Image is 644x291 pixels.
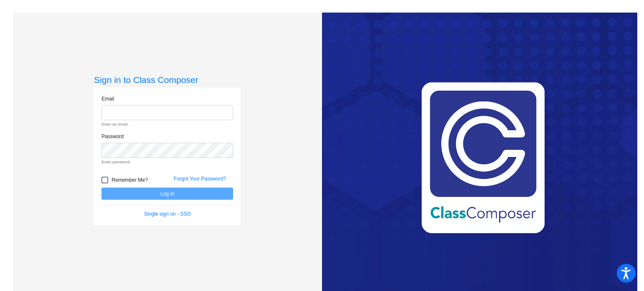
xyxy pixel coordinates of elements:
[101,95,114,103] label: Email
[112,175,148,185] span: Remember Me?
[101,133,124,140] label: Password
[94,75,241,85] h3: Sign in to Class Composer
[101,188,233,200] button: Log In
[174,176,226,182] a: Forgot Your Password?
[101,121,233,127] small: Enter an email.
[144,211,191,217] a: Single sign on - SSO
[101,159,233,165] small: Enter password.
